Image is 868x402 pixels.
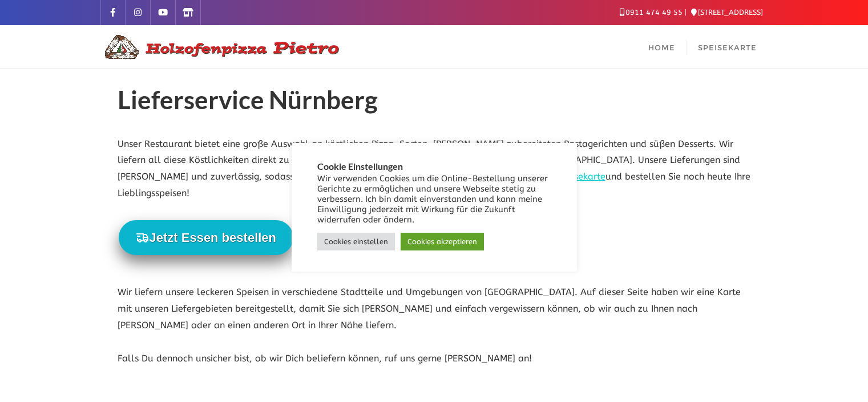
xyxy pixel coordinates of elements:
p: Wir liefern unsere leckeren Speisen in verschiedene Stadtteile und Umgebungen von [GEOGRAPHIC_DAT... [118,284,751,333]
a: Cookies einstellen [317,233,395,250]
img: Logo [100,33,340,61]
h5: Cookie Einstellungen [317,161,551,172]
a: Speisekarte [556,171,605,182]
h1: Lieferservice Nürnberg [118,86,751,119]
p: Unser Restaurant bietet eine große Auswahl an köstlichen Pizza-Sorten, [PERSON_NAME] zubereiteten... [118,136,751,202]
button: Jetzt Essen bestellen [119,220,294,255]
div: Wir verwenden Cookies um die Online-Bestellung unserer Gerichte zu ermöglichen und unsere Webseit... [317,174,551,225]
a: 0911 474 49 55 [620,8,683,17]
a: [STREET_ADDRESS] [691,8,763,17]
p: Falls Du dennoch unsicher bist, ob wir Dich beliefern können, ruf uns gerne [PERSON_NAME] an! [118,351,751,367]
a: Speisekarte [687,25,768,68]
span: Home [648,43,675,52]
a: Cookies akzeptieren [401,233,484,250]
a: Home [637,25,687,68]
span: Speisekarte [698,43,757,52]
